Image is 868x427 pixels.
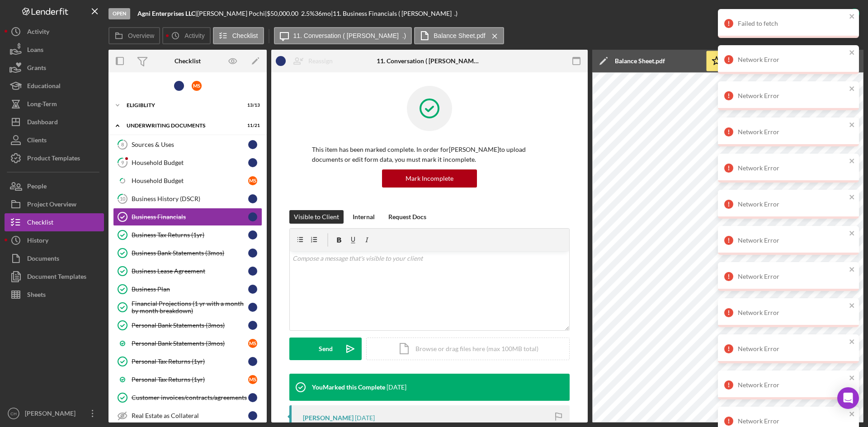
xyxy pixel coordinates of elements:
[308,52,333,70] div: Reassign
[377,57,482,65] div: 11. Conversation ( [PERSON_NAME] .)
[353,210,375,224] div: Internal
[132,394,248,401] div: Customer invoices/contracts/agreements
[113,316,262,334] a: Personal Bank Statements (3mos)
[738,273,846,280] div: Network Error
[738,345,846,352] div: Network Error
[132,213,248,221] div: Business Financials
[132,412,248,419] div: Real Estate as Collateral
[289,210,344,224] button: Visible to Client
[248,339,257,348] div: M S
[132,177,248,184] div: Household Budget
[348,210,379,224] button: Internal
[615,57,665,65] div: Balance Sheet.pdf
[113,136,262,154] a: 8Sources & Uses
[27,23,49,43] div: Activity
[121,160,124,165] tspan: 9
[849,266,855,274] button: close
[5,95,104,113] a: Long-Term
[113,208,262,226] a: Business Financials
[816,5,843,23] div: Complete
[113,389,262,407] a: Customer invoices/contracts/agreements
[414,27,504,44] button: Balance Sheet.pdf
[849,193,855,202] button: close
[382,169,477,188] button: Mark Incomplete
[175,57,201,65] div: Checklist
[5,113,104,131] button: Dashboard
[120,196,126,202] tspan: 10
[289,338,362,360] button: Send
[355,414,375,422] time: 2025-08-12 22:40
[5,286,104,304] a: Sheets
[849,49,855,57] button: close
[5,23,104,41] button: Activity
[27,213,53,234] div: Checklist
[5,231,104,249] a: History
[434,32,485,39] label: Balance Sheet.pdf
[162,27,210,44] button: Activity
[113,172,262,190] a: Household BudgetMS
[5,249,104,267] a: Documents
[738,164,846,172] div: Network Error
[27,131,47,151] div: Clients
[113,298,262,316] a: Financial Projections (1 yr with a month by month breakdown)
[132,231,248,239] div: Business Tax Returns (1yr)
[5,77,104,95] button: Educational
[113,334,262,352] a: Personal Bank Statements (3mos)MS
[849,410,855,419] button: close
[113,226,262,244] a: Business Tax Returns (1yr)
[132,340,248,347] div: Personal Bank Statements (3mos)
[27,231,48,252] div: History
[132,141,248,148] div: Sources & Uses
[137,9,195,17] b: Agni Enterprises LLC
[315,10,331,17] div: 36 mo
[849,338,855,347] button: close
[5,149,104,167] button: Product Templates
[738,20,846,27] div: Failed to fetch
[127,123,237,128] div: Underwriting Documents
[301,10,315,17] div: 2.5 %
[192,81,202,91] div: M S
[27,177,47,197] div: People
[849,13,855,21] button: close
[132,267,248,275] div: Business Lease Agreement
[248,375,257,384] div: M S
[807,5,863,23] button: Complete
[5,177,104,195] button: People
[137,10,197,17] div: |
[27,113,58,133] div: Dashboard
[5,59,104,77] button: Grants
[303,414,354,422] div: [PERSON_NAME]
[5,41,104,59] button: Loans
[849,374,855,383] button: close
[406,169,453,188] div: Mark Incomplete
[5,195,104,213] button: Project Overview
[132,376,248,383] div: Personal Tax Returns (1yr)
[319,338,333,360] div: Send
[132,195,248,202] div: Business History (DSCR)
[132,159,248,166] div: Household Budget
[113,190,262,208] a: 10Business History (DSCR)
[27,267,86,288] div: Document Templates
[271,52,342,70] button: Reassign
[132,300,248,314] div: Financial Projections (1 yr with a month by month breakdown)
[23,404,81,425] div: [PERSON_NAME]
[232,32,258,39] label: Checklist
[27,95,57,115] div: Long-Term
[27,77,61,97] div: Educational
[113,352,262,371] a: Personal Tax Returns (1yr)
[5,267,104,286] button: Document Templates
[132,322,248,329] div: Personal Bank Statements (3mos)
[108,8,130,19] div: Open
[738,128,846,136] div: Network Error
[108,27,160,44] button: Overview
[312,384,385,391] div: You Marked this Complete
[738,92,846,99] div: Network Error
[27,195,76,216] div: Project Overview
